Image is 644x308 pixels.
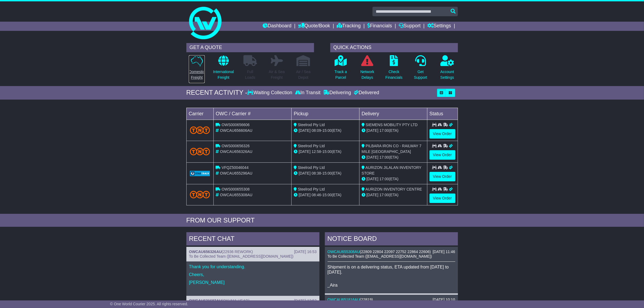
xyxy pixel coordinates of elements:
div: RECENT CHAT [186,232,319,247]
p: Network Delays [360,69,374,80]
div: QUICK ACTIONS [330,43,458,52]
span: 22809 22804 22097 22752 22864 22606 [361,250,430,254]
span: 08:09 [312,128,321,133]
div: ( ) [328,250,455,254]
span: 15:00 [322,128,332,133]
p: Air & Sea Freight [269,69,285,80]
td: Carrier [186,108,213,120]
div: ( ) [189,299,317,303]
a: OWCAU656326AU [189,250,222,254]
div: (ETA) [362,176,425,182]
div: RECENT ACTIVITY - [186,89,247,97]
span: 22819 [361,297,372,302]
span: 12:58 [312,149,321,154]
p: International Freight [213,69,234,80]
span: PILBARA IRON CO - RAILWAY 7 MILE [GEOGRAPHIC_DATA] [362,144,421,154]
span: Steelrod Pty Ltd [298,123,325,127]
p: Full Loads [243,69,257,80]
span: [DATE] [366,193,378,197]
span: 17:00 [379,155,389,159]
p: Account Settings [440,69,454,80]
span: 15:00 [322,171,332,175]
div: ( ) [189,250,317,254]
div: ( ) [328,297,455,302]
span: [DATE] [366,128,378,133]
span: OWCAU655308AU [220,193,252,197]
div: - (ETA) [294,192,357,198]
td: Pickup [292,108,359,120]
div: [DATE] 10:10 [432,297,455,302]
p: Domestic Freight [189,69,204,80]
td: Delivery [359,108,427,120]
img: TNT_Domestic.png [190,148,210,155]
p: Air / Sea Depot [296,69,311,80]
a: View Order [430,150,455,160]
span: 17:00 [379,193,389,197]
a: Support [399,22,421,31]
span: 08:46 [312,193,321,197]
span: 15:00 [322,193,332,197]
p: [PERSON_NAME] [189,280,317,285]
span: [DATE] [299,171,311,175]
p: Track a Parcel [335,69,347,80]
span: OWCAU656606AU [220,128,252,133]
img: TNT_Domestic.png [190,126,210,134]
a: OWCAU631687AU [189,299,222,303]
span: Steelrod Pty Ltd [298,187,325,191]
span: SIEMENS MOBILITY PTY LTD [366,123,418,127]
span: 15:00 [322,149,332,154]
a: Track aParcel [334,55,347,83]
span: [DATE] [366,155,378,159]
p: Get Support [414,69,427,80]
div: - (ETA) [294,149,357,155]
span: To Be Collected Team ([EMAIL_ADDRESS][DOMAIN_NAME]) [189,254,293,258]
span: 17:00 [379,177,389,181]
a: InternationalFreight [213,55,234,83]
img: TNT_Domestic.png [190,191,210,198]
p: _Aira [328,283,455,288]
a: AccountSettings [440,55,454,83]
p: Cheers, [189,272,317,277]
span: OWS000656326 [222,144,250,148]
span: OWS000655308 [222,187,250,191]
div: [DATE] 11:46 [432,250,455,254]
div: [DATE] 16:53 [294,250,316,254]
p: Thank you for understanding. [189,264,317,269]
p: Check Financials [385,69,402,80]
span: 22936 REWORK [223,250,252,254]
span: AURIZON JILALAN INVENTORY STORE [362,165,421,175]
div: GET A QUOTE [186,43,314,52]
a: Settings [427,22,451,31]
span: [DATE] [366,177,378,181]
div: - (ETA) [294,128,357,133]
a: View Order [430,194,455,203]
div: [DATE] 12:52 [294,299,316,303]
span: [DATE] [299,128,311,133]
img: GetCarrierServiceLogo [190,171,210,176]
span: VFQZ50046044 [222,165,249,170]
span: AURIZON INVENTORY CENTRE [365,187,422,191]
span: OWS000656606 [222,123,250,127]
span: To Be Collected Team ([EMAIL_ADDRESS][DOMAIN_NAME]) [328,254,432,258]
span: 08:38 [312,171,321,175]
td: OWC / Carrier # [213,108,292,120]
div: (ETA) [362,155,425,160]
a: Dashboard [263,22,292,31]
div: FROM OUR SUPPORT [186,217,458,224]
a: Quote/Book [298,22,330,31]
div: Delivering [322,90,352,96]
a: OWCAU655308AU [328,250,360,254]
span: OWCAU656326AU [220,149,252,154]
div: In Transit [294,90,322,96]
span: [DATE] [299,193,311,197]
span: [DATE] [299,149,311,154]
a: OWCAU651816AU [328,297,360,302]
a: DomesticFreight [189,55,205,83]
a: View Order [430,129,455,139]
span: © One World Courier 2025. All rights reserved. [110,302,188,306]
div: Waiting Collection [247,90,293,96]
span: Steelrod Pty Ltd [298,144,325,148]
div: NOTICE BOARD [325,232,458,247]
a: Financials [367,22,392,31]
a: NetworkDelays [360,55,374,83]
